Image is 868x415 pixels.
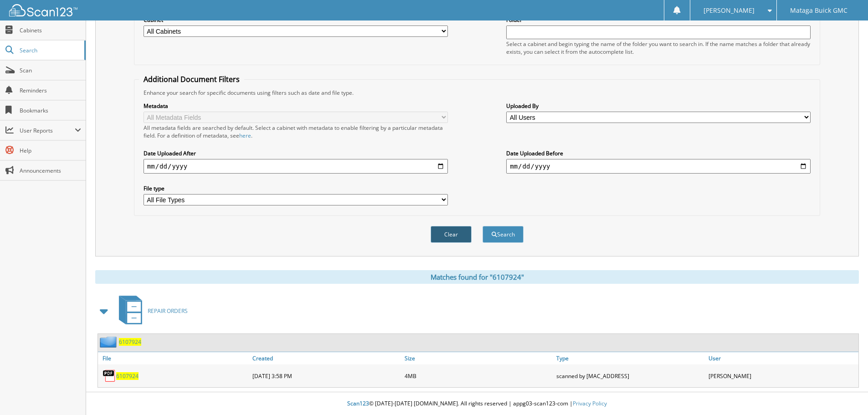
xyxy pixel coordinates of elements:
a: Size [402,352,555,364]
span: REPAIR ORDERS [148,307,188,315]
span: User Reports [20,127,75,134]
div: scanned by [MAC_ADDRESS] [554,367,706,385]
legend: Additional Document Filters [139,74,244,84]
a: 6107924 [116,372,139,380]
button: Search [483,226,524,243]
div: All metadata fields are searched by default. Select a cabinet with metadata to enable filtering b... [144,124,448,139]
label: Date Uploaded After [144,149,448,157]
span: Cabinets [20,26,81,34]
button: Clear [431,226,472,243]
div: 4MB [402,367,555,385]
div: [DATE] 3:58 PM [250,367,402,385]
img: PDF.png [103,369,116,383]
img: folder2.png [100,336,119,348]
span: Scan [20,67,81,74]
a: REPAIR ORDERS [113,293,188,329]
label: File type [144,184,448,192]
span: Search [20,46,80,54]
label: Metadata [144,102,448,110]
label: Date Uploaded Before [506,149,811,157]
a: User [706,352,858,364]
span: Reminders [20,87,81,94]
iframe: Chat Widget [822,371,868,415]
div: Matches found for "6107924" [95,270,859,284]
span: [PERSON_NAME] [704,8,755,13]
a: Created [250,352,402,364]
div: Select a cabinet and begin typing the name of the folder you want to search in. If the name match... [506,40,811,56]
span: Announcements [20,167,81,174]
input: end [506,159,811,174]
div: © [DATE]-[DATE] [DOMAIN_NAME]. All rights reserved | appg03-scan123-com | [86,393,868,415]
span: Mataga Buick GMC [790,8,847,13]
div: [PERSON_NAME] [706,367,858,385]
a: File [98,352,250,364]
label: Uploaded By [506,102,811,110]
input: start [144,159,448,174]
span: Scan123 [347,400,369,407]
a: 6107924 [119,338,141,346]
img: scan123-logo-white.svg [9,4,77,16]
span: Help [20,147,81,154]
a: Type [554,352,706,364]
a: Privacy Policy [573,400,607,407]
div: Enhance your search for specific documents using filters such as date and file type. [139,89,815,97]
a: here [239,132,251,139]
span: Bookmarks [20,107,81,114]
